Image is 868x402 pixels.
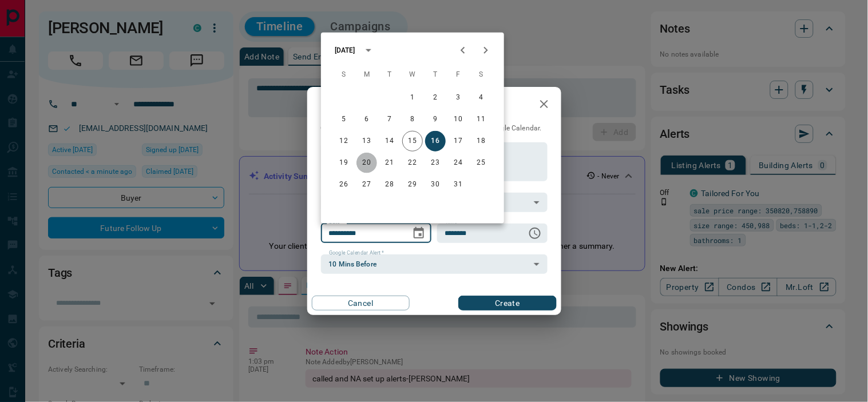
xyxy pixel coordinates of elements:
span: Friday [448,63,469,86]
label: Time [445,218,460,226]
button: 21 [379,153,400,173]
div: [DATE] [335,45,355,55]
span: Sunday [334,63,354,86]
button: 1 [402,87,423,108]
button: 14 [379,131,400,152]
span: Wednesday [402,63,423,86]
label: Google Calendar Alert [329,249,384,257]
span: Monday [356,63,377,86]
h2: New Task [307,87,385,124]
button: 16 [425,131,446,152]
button: 8 [402,109,423,130]
button: 26 [334,174,354,195]
button: 12 [334,131,354,152]
button: 15 [402,131,423,152]
button: 3 [448,87,469,108]
button: 4 [471,87,492,108]
button: Previous month [451,39,474,62]
button: 30 [425,174,446,195]
button: 17 [448,131,469,152]
button: Create [458,296,556,311]
button: 19 [334,153,354,173]
button: 28 [379,174,400,195]
button: Cancel [312,296,410,311]
button: 22 [402,153,423,173]
button: 29 [402,174,423,195]
span: Tuesday [379,63,400,86]
label: Date [329,218,343,226]
button: 7 [379,109,400,130]
button: 20 [356,153,377,173]
div: 10 Mins Before [321,254,548,274]
button: 6 [356,109,377,130]
button: 31 [448,174,469,195]
button: 18 [471,131,492,152]
button: 9 [425,109,446,130]
button: Choose time, selected time is 6:00 AM [524,222,546,245]
button: 27 [356,174,377,195]
button: 11 [471,109,492,130]
button: 10 [448,109,469,130]
span: Saturday [471,63,492,86]
span: Thursday [425,63,446,86]
button: 13 [356,131,377,152]
button: 25 [471,153,492,173]
button: 23 [425,153,446,173]
button: Next month [474,39,497,62]
button: Choose date, selected date is Oct 16, 2025 [407,222,430,245]
button: 5 [334,109,354,130]
button: 24 [448,153,469,173]
button: calendar view is open, switch to year view [359,41,378,60]
button: 2 [425,87,446,108]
